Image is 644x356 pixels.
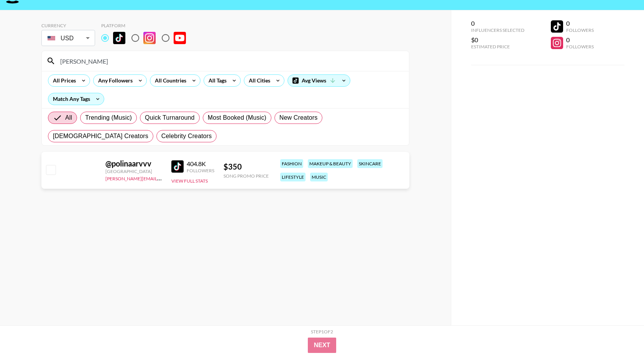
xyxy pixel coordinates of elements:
[308,159,353,168] div: makeup & beauty
[566,44,594,49] div: Followers
[308,338,337,353] button: Next
[43,31,94,45] div: USD
[145,113,195,122] span: Quick Turnaround
[105,159,162,168] div: @ polinaarvvv
[288,75,350,86] div: Avg Views
[48,93,104,105] div: Match Any Tags
[204,75,228,86] div: All Tags
[101,23,192,28] div: Platform
[223,162,269,171] div: $ 350
[208,113,266,122] span: Most Booked (Music)
[48,75,77,86] div: All Prices
[187,160,214,168] div: 404.8K
[171,178,208,184] button: View Full Stats
[56,55,404,67] input: Search by User Name
[171,160,184,173] img: TikTok
[113,32,125,44] img: TikTok
[105,168,162,174] div: [GEOGRAPHIC_DATA]
[244,75,272,86] div: All Cities
[566,36,594,44] div: 0
[105,174,219,181] a: [PERSON_NAME][EMAIL_ADDRESS][DOMAIN_NAME]
[161,132,212,141] span: Celebrity Creators
[174,32,186,44] img: YouTube
[223,173,269,179] div: Song Promo Price
[566,20,594,27] div: 0
[143,32,156,44] img: Instagram
[150,75,188,86] div: All Countries
[606,318,635,347] iframe: Drift Widget Chat Controller
[41,23,95,28] div: Currency
[471,20,524,27] div: 0
[471,27,524,33] div: Influencers Selected
[94,75,134,86] div: Any Followers
[279,113,318,122] span: New Creators
[280,173,306,181] div: lifestyle
[187,168,214,173] div: Followers
[85,113,132,122] span: Trending (Music)
[280,159,303,168] div: fashion
[471,36,524,44] div: $0
[310,173,328,181] div: music
[53,132,148,141] span: [DEMOGRAPHIC_DATA] Creators
[65,113,72,122] span: All
[471,44,524,49] div: Estimated Price
[566,27,594,33] div: Followers
[311,329,333,335] div: Step 1 of 2
[357,159,383,168] div: skincare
